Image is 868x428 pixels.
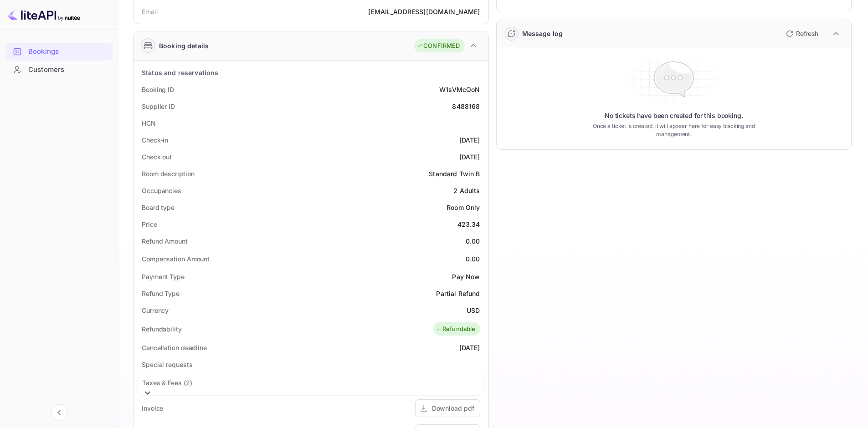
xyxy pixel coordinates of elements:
[452,102,480,111] div: 8488168
[159,41,209,51] div: Booking details
[142,68,218,77] div: Status and reservations
[142,272,185,281] div: Payment Type
[459,343,480,352] div: [DATE]
[781,26,822,41] button: Refresh
[142,403,163,413] div: Invoice
[466,236,480,246] div: 0.00
[142,169,194,178] div: Room description
[142,343,207,352] div: Cancellation deadline
[439,85,480,94] div: W1sVMcQoN
[457,219,480,229] div: 423.34
[522,29,563,38] div: Message log
[7,7,80,22] img: LiteAPI logo
[142,219,157,229] div: Price
[28,65,108,75] div: Customers
[142,324,182,334] div: Refundability
[51,404,67,421] button: Collapse navigation
[142,378,192,387] div: Taxes & Fees ( 2 )
[368,7,480,16] div: [EMAIL_ADDRESS][DOMAIN_NAME]
[453,186,480,195] div: 2 Adults
[142,152,172,162] div: Check out
[142,186,181,195] div: Occupancies
[28,46,108,57] div: Bookings
[5,61,113,79] div: Customers
[5,43,113,61] div: Bookings
[605,111,743,120] p: No tickets have been created for this booking.
[447,203,480,212] div: Room Only
[142,102,175,111] div: Supplier ID
[142,360,192,369] div: Special requests
[138,373,484,395] div: Taxes & Fees (2)
[142,236,188,246] div: Refund Amount
[142,135,168,145] div: Check-in
[142,85,174,94] div: Booking ID
[466,254,480,264] div: 0.00
[436,325,476,334] div: Refundable
[142,289,180,298] div: Refund Type
[416,41,460,51] div: CONFIRMED
[578,122,769,138] p: Once a ticket is created, it will appear here for easy tracking and management.
[459,152,480,162] div: [DATE]
[142,203,175,212] div: Board type
[459,135,480,145] div: [DATE]
[5,43,113,60] a: Bookings
[796,29,818,38] p: Refresh
[467,306,480,315] div: USD
[142,254,210,264] div: Compensation Amount
[142,306,169,315] div: Currency
[142,118,156,128] div: HCN
[142,7,158,16] div: Email
[429,169,480,178] div: Standard Twin B
[436,289,480,298] div: Partial Refund
[452,272,480,281] div: Pay Now
[5,61,113,78] a: Customers
[432,403,474,413] div: Download pdf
